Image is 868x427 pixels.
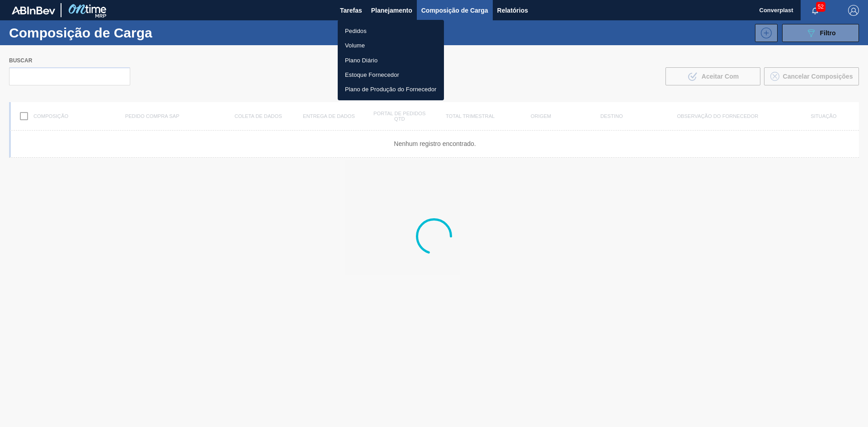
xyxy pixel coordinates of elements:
font: Volume [345,42,365,49]
a: Plano Diário [338,53,444,67]
font: Plano de Produção do Fornecedor [345,86,437,93]
a: Volume [338,38,444,52]
font: Estoque Fornecedor [345,71,399,78]
a: Pedidos [338,23,444,38]
a: Plano de Produção do Fornecedor [338,82,444,96]
a: Estoque Fornecedor [338,67,444,82]
font: Plano Diário [345,56,377,63]
font: Pedidos [345,28,367,34]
